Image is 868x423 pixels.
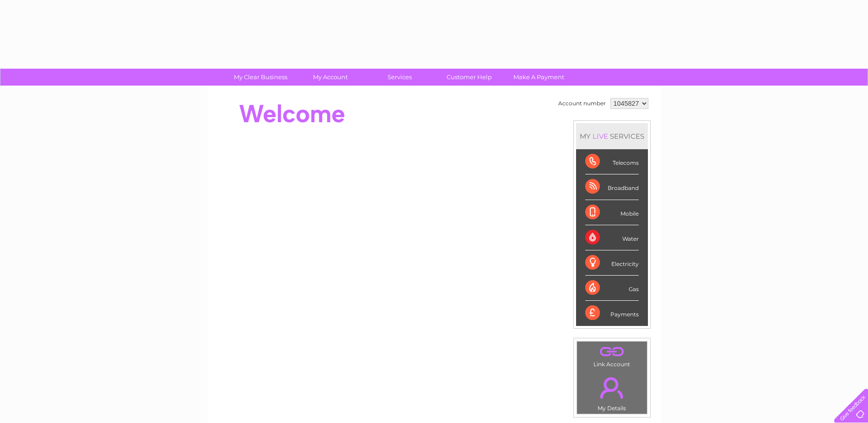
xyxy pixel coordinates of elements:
[579,344,645,360] a: .
[556,96,608,111] td: Account number
[501,69,577,86] a: Make A Payment
[585,149,639,174] div: Telecoms
[223,69,298,86] a: My Clear Business
[292,69,368,86] a: My Account
[431,69,507,86] a: Customer Help
[579,372,645,404] a: .
[585,174,639,200] div: Broadband
[585,301,639,325] div: Payments
[585,200,639,225] div: Mobile
[576,123,648,149] div: MY SERVICES
[362,69,437,86] a: Services
[585,276,639,301] div: Gas
[577,341,647,370] td: Link Account
[591,132,610,141] div: LIVE
[585,225,639,250] div: Water
[577,369,647,414] td: My Details
[585,250,639,276] div: Electricity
